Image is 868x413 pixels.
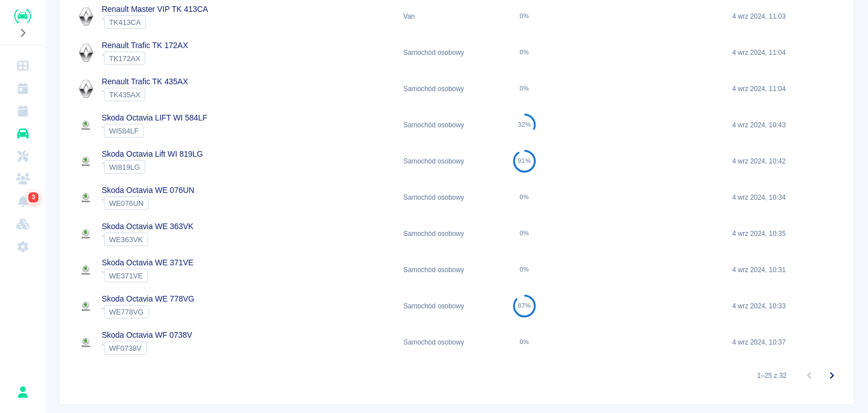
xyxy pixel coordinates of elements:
[14,9,31,23] img: Renthelp
[105,18,145,27] span: TK413CA
[102,294,194,303] a: Skoda Octavia WE 778VG
[5,122,41,145] a: Flota
[102,222,193,231] a: Skoda Octavia WE 363VK
[519,193,529,201] div: 0%
[105,127,143,135] span: WI584LF
[102,41,188,50] a: Renault Trafic TK 172AX
[727,143,836,179] div: 4 wrz 2024, 10:42
[102,258,193,267] a: Skoda Octavia WE 371VE
[102,88,188,101] div: `
[105,163,145,171] span: WI819LG
[5,167,41,190] a: Klienci
[398,252,507,288] div: Samochód osobowy
[5,54,41,77] a: Dashboard
[75,186,97,209] img: Image
[102,149,203,158] a: Skoda Octavia Lift WI 819LG
[5,77,41,100] a: Kalendarz
[519,338,529,346] div: 0%
[105,54,145,63] span: TK172AX
[727,107,836,143] div: 4 wrz 2024, 10:43
[727,324,836,360] div: 4 wrz 2024, 10:37
[398,107,507,143] div: Samochód osobowy
[105,235,147,244] span: WE363VK
[102,160,203,174] div: `
[398,179,507,216] div: Samochód osobowy
[727,71,836,107] div: 4 wrz 2024, 11:04
[398,216,507,252] div: Samochód osobowy
[398,35,507,71] div: Samochód osobowy
[105,308,148,316] span: WE778VG
[105,344,146,352] span: WF0738V
[102,269,193,282] div: `
[105,91,145,99] span: TK435AX
[75,150,97,173] img: Image
[821,364,843,387] button: Przejdź do następnej strony
[11,380,34,404] button: Paweł Dróżdż
[102,5,208,14] a: Renault Master VIP TK 413CA
[75,78,97,100] img: Image
[518,121,531,128] div: 32%
[5,235,41,258] a: Ustawienia
[5,213,41,235] a: Widget WWW
[102,77,188,86] a: Renault Trafic TK 435AX
[519,230,529,237] div: 0%
[519,49,529,56] div: 0%
[5,100,41,122] a: Rezerwacje
[105,199,148,208] span: WE076UN
[102,186,194,195] a: Skoda Octavia WE 076UN
[75,222,97,245] img: Image
[727,35,836,71] div: 4 wrz 2024, 11:04
[518,157,531,165] div: 91%
[102,341,192,355] div: `
[29,192,37,203] span: 3
[5,145,41,167] a: Serwisy
[757,371,787,381] p: 1–25 z 32
[519,12,529,20] div: 0%
[727,288,836,324] div: 4 wrz 2024, 10:33
[102,51,188,65] div: `
[75,259,97,281] img: Image
[102,233,193,246] div: `
[518,302,531,309] div: 87%
[75,295,97,317] img: Image
[398,143,507,179] div: Samochód osobowy
[727,216,836,252] div: 4 wrz 2024, 10:35
[105,272,147,280] span: WE371VE
[727,179,836,216] div: 4 wrz 2024, 10:34
[102,305,194,319] div: `
[398,71,507,107] div: Samochód osobowy
[102,330,192,339] a: Skoda Octavia WF 0738V
[5,190,41,213] a: Powiadomienia
[102,15,208,29] div: `
[75,41,97,64] img: Image
[102,124,207,137] div: `
[727,252,836,288] div: 4 wrz 2024, 10:31
[75,114,97,136] img: Image
[398,324,507,360] div: Samochód osobowy
[519,266,529,273] div: 0%
[75,331,97,354] img: Image
[398,288,507,324] div: Samochód osobowy
[102,196,194,210] div: `
[75,5,97,28] img: Image
[14,25,31,40] button: Rozwiń nawigację
[519,85,529,92] div: 0%
[102,113,207,122] a: Skoda Octavia LIFT WI 584LF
